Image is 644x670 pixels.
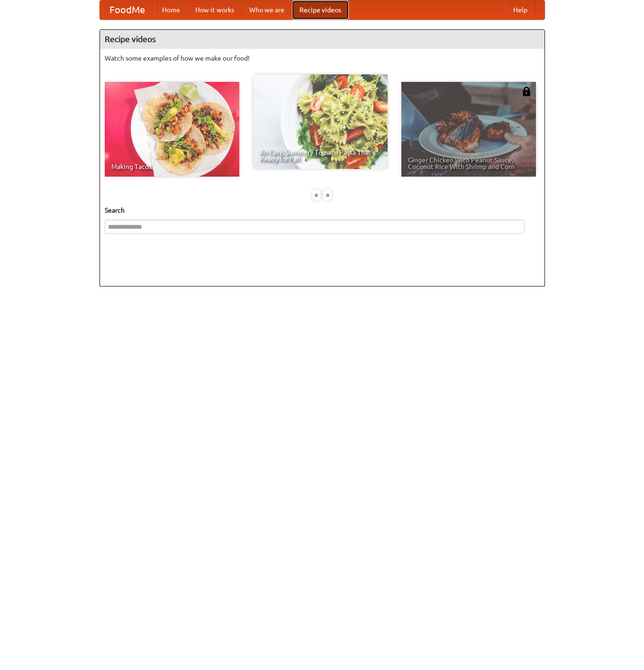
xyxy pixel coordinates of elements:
div: » [323,189,332,201]
h5: Search [105,205,540,215]
h4: Recipe videos [100,30,544,49]
a: Recipe videos [292,0,349,19]
a: Making Tacos [105,82,239,177]
span: An Easy, Summery Tomato Pasta That's Ready for Fall [260,149,381,162]
a: Home [154,0,188,19]
a: FoodMe [100,0,154,19]
span: Making Tacos [111,163,233,170]
a: Help [506,0,535,19]
a: Who we are [242,0,292,19]
p: Watch some examples of how we make our food! [105,54,540,63]
div: « [312,189,321,201]
a: How it works [188,0,242,19]
img: 483408.png [522,87,531,96]
a: An Easy, Summery Tomato Pasta That's Ready for Fall [253,74,388,169]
